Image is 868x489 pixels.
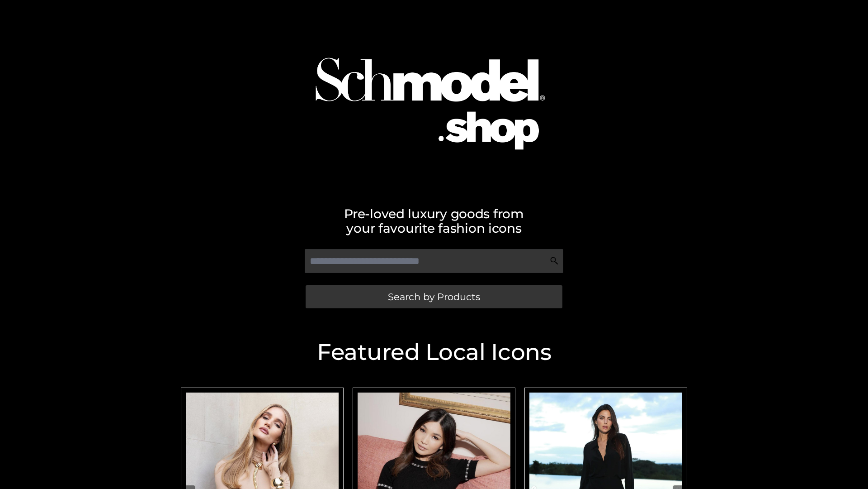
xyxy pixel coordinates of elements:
a: Search by Products [306,285,562,308]
img: Search Icon [550,256,559,265]
h2: Pre-loved luxury goods from your favourite fashion icons [176,206,692,235]
h2: Featured Local Icons​ [176,341,692,364]
span: Search by Products [388,292,480,302]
